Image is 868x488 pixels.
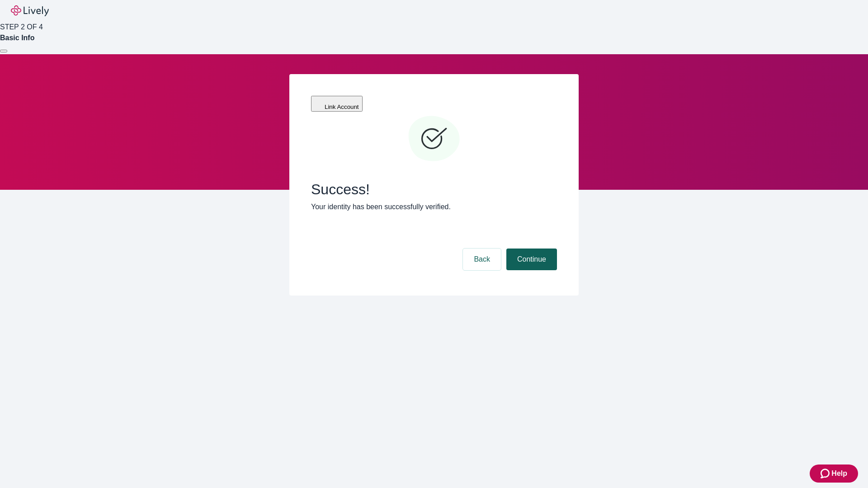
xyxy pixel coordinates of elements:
svg: Checkmark icon [407,112,461,166]
button: Zendesk support iconHelp [810,465,858,483]
svg: Zendesk support icon [821,468,831,479]
span: Help [831,468,847,479]
button: Link Account [311,96,363,112]
p: Your identity has been successfully verified. [311,202,557,212]
img: Lively [11,5,49,16]
span: Success! [311,181,557,198]
button: Continue [506,249,557,270]
button: Back [463,249,501,270]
